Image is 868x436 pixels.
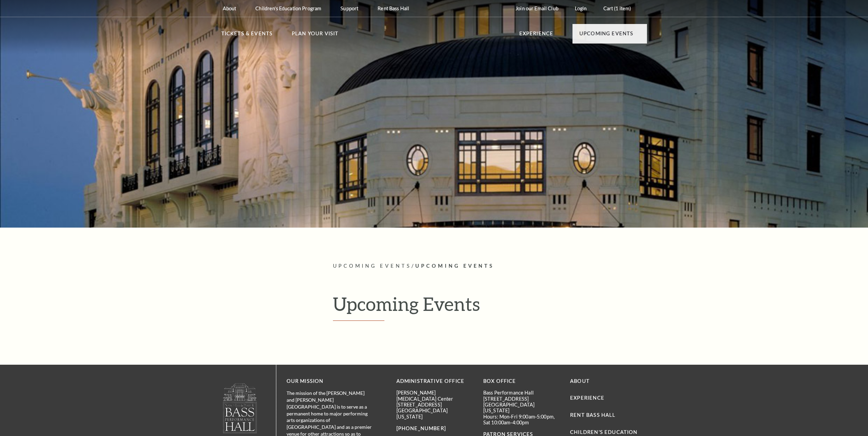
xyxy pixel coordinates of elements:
p: Upcoming Events [579,29,634,42]
p: / [333,262,647,270]
h1: Upcoming Events [333,293,647,321]
p: [GEOGRAPHIC_DATA][US_STATE] [396,408,473,420]
span: Upcoming Events [415,263,494,269]
p: About [223,5,236,11]
p: [STREET_ADDRESS] [483,396,560,402]
a: Experience [570,395,604,401]
a: About [570,378,590,384]
p: Experience [519,29,554,42]
p: Administrative Office [396,377,473,386]
p: [PERSON_NAME][MEDICAL_DATA] Center [396,390,473,402]
img: logo-footer.png [222,383,257,433]
p: Support [340,5,358,11]
p: [STREET_ADDRESS] [396,402,473,408]
p: Tickets & Events [221,29,273,42]
a: Rent Bass Hall [570,412,615,418]
span: Upcoming Events [333,263,412,269]
p: BOX OFFICE [483,377,560,386]
p: Hours: Mon-Fri 9:00am-5:00pm, Sat 10:00am-4:00pm [483,414,560,426]
p: Children's Education Program [255,5,321,11]
p: [GEOGRAPHIC_DATA][US_STATE] [483,402,560,414]
p: Rent Bass Hall [378,5,409,11]
p: OUR MISSION [287,377,372,386]
p: [PHONE_NUMBER] [396,424,473,433]
p: Bass Performance Hall [483,390,560,396]
p: Plan Your Visit [292,29,339,42]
